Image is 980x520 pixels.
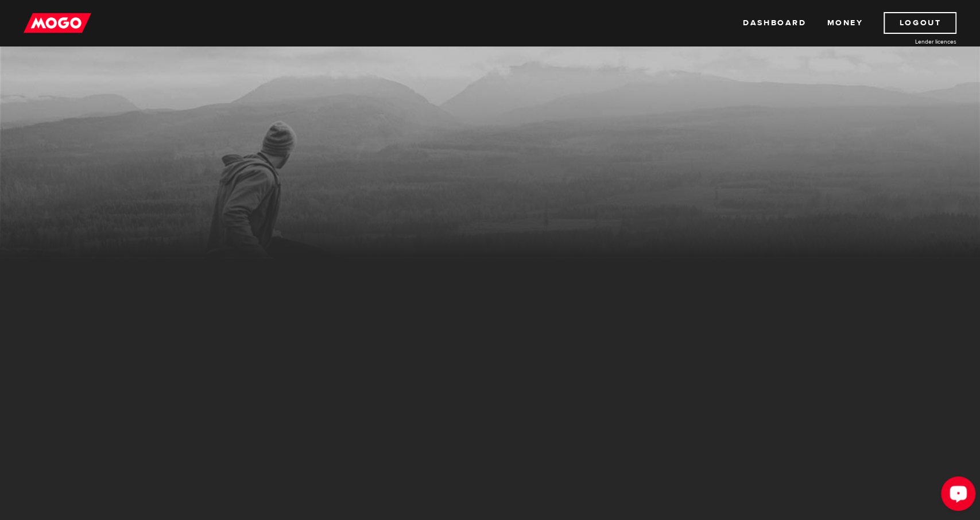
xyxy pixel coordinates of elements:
a: Money [827,12,863,34]
a: Logout [884,12,956,34]
iframe: LiveChat chat widget [932,472,980,520]
a: Dashboard [743,12,806,34]
a: Lender licences [870,37,956,46]
img: mogo_logo-11ee424be714fa7cbb0f0f49df9e16ec.png [24,12,91,34]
